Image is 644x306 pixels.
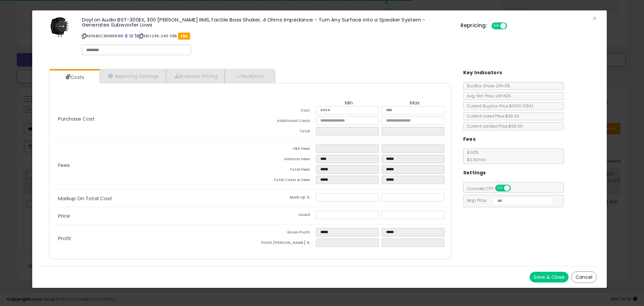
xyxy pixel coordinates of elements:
a: Business Pricing [166,69,225,83]
span: Current Listed Price: $95.99 [464,113,519,119]
td: Total Fees [250,165,316,176]
td: Additional Costs [250,117,316,127]
td: Listed [250,211,316,221]
img: 41H3j1bqeTL._SL60_.jpg [50,17,70,37]
a: Repricing Settings [100,69,166,83]
a: All offer listings [129,33,133,39]
a: Your listing only [134,33,138,39]
span: Consider CPT: [464,186,520,191]
td: Gross Profit [250,228,316,238]
a: Costs [49,71,99,84]
p: Price [53,213,250,219]
a: Analytics [225,69,274,83]
span: 8.00 % [464,149,486,163]
h5: Settings [463,169,486,177]
th: Min [316,100,382,106]
p: Purchase Cost [53,116,250,122]
button: Cancel [571,271,597,283]
button: Save & Close [530,272,569,282]
td: Total Costs & Fees [250,176,316,186]
span: Map Price: [464,198,553,203]
p: Profit [53,236,250,241]
span: OFF [509,185,520,191]
td: FBA Fees [250,144,316,155]
span: Current Landed Price: $95.99 [464,123,523,129]
a: BuyBox page [124,33,128,39]
span: ON [492,23,500,29]
p: Markup On Total Cost [53,196,250,201]
span: FBA [178,33,191,40]
h5: Key Indicators [463,69,502,77]
td: Profit [PERSON_NAME] % [250,238,316,249]
span: $91.50 [509,103,533,109]
span: ( FBA ) [523,103,533,109]
h3: Dayton Audio BST-300EX, 300 [PERSON_NAME] RMS,Tactile Bass Shaker, 4 Ohms Impedance - Turn Any Su... [82,17,450,27]
span: $0.30 min [464,157,486,163]
span: BuyBox Share 24h: 0% [464,83,510,89]
span: Avg. Win Price 24h: N/A [464,93,511,99]
span: × [592,13,597,23]
th: Max [382,100,447,106]
span: OFF [506,23,517,29]
p: ASIN: B0C86M68WR | SKU: 295-243-FBA [82,31,450,41]
td: Total [250,127,316,137]
h5: Fees [463,135,476,143]
span: ON [496,185,504,191]
span: Current Buybox Price: [464,103,533,109]
td: Mark Up % [250,193,316,204]
td: Cost [250,106,316,117]
td: Amazon Fees [250,155,316,165]
h5: Repricing: [461,23,487,28]
p: Fees [53,163,250,168]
